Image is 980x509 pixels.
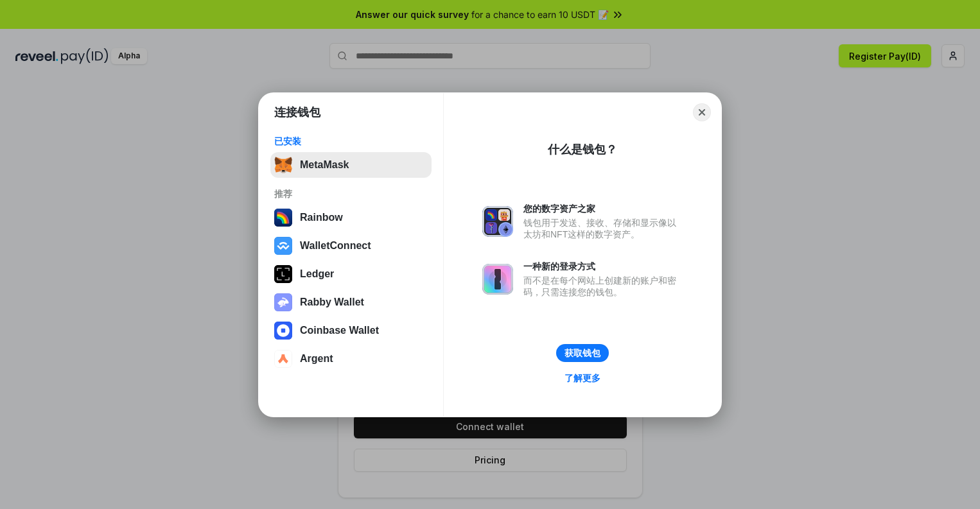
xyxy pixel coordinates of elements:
button: Coinbase Wallet [270,318,432,343]
img: svg+xml,%3Csvg%20xmlns%3D%22http%3A%2F%2Fwww.w3.org%2F2000%2Fsvg%22%20fill%3D%22none%22%20viewBox... [274,293,292,311]
a: 了解更多 [557,370,608,386]
img: svg+xml,%3Csvg%20width%3D%2228%22%20height%3D%2228%22%20viewBox%3D%220%200%2028%2028%22%20fill%3D... [274,322,292,340]
div: 一种新的登录方式 [523,261,683,272]
button: Ledger [270,261,432,287]
button: Rainbow [270,205,432,230]
button: Rabby Wallet [270,289,432,315]
div: Rainbow [300,212,343,223]
div: WalletConnect [300,240,371,252]
div: Argent [300,353,333,365]
div: 推荐 [274,188,428,200]
div: 获取钱包 [564,347,600,359]
button: MetaMask [270,152,432,178]
div: 而不是在每个网站上创建新的账户和密码，只需连接您的钱包。 [523,275,683,298]
img: svg+xml,%3Csvg%20width%3D%22120%22%20height%3D%22120%22%20viewBox%3D%220%200%20120%20120%22%20fil... [274,209,292,227]
img: svg+xml,%3Csvg%20width%3D%2228%22%20height%3D%2228%22%20viewBox%3D%220%200%2028%2028%22%20fill%3D... [274,350,292,368]
img: svg+xml,%3Csvg%20xmlns%3D%22http%3A%2F%2Fwww.w3.org%2F2000%2Fsvg%22%20width%3D%2228%22%20height%3... [274,265,292,283]
div: 您的数字资产之家 [523,203,683,214]
img: svg+xml,%3Csvg%20xmlns%3D%22http%3A%2F%2Fwww.w3.org%2F2000%2Fsvg%22%20fill%3D%22none%22%20viewBox... [482,206,513,237]
div: 钱包用于发送、接收、存储和显示像以太坊和NFT这样的数字资产。 [523,217,683,240]
div: 什么是钱包？ [548,142,617,157]
div: Ledger [300,268,334,280]
img: svg+xml,%3Csvg%20fill%3D%22none%22%20height%3D%2233%22%20viewBox%3D%220%200%2035%2033%22%20width%... [274,156,292,174]
div: 了解更多 [564,372,600,384]
h1: 连接钱包 [274,105,320,120]
img: svg+xml,%3Csvg%20width%3D%2228%22%20height%3D%2228%22%20viewBox%3D%220%200%2028%2028%22%20fill%3D... [274,237,292,255]
img: svg+xml,%3Csvg%20xmlns%3D%22http%3A%2F%2Fwww.w3.org%2F2000%2Fsvg%22%20fill%3D%22none%22%20viewBox... [482,264,513,295]
button: Close [693,103,711,121]
button: 获取钱包 [556,344,609,362]
div: Coinbase Wallet [300,325,379,336]
button: WalletConnect [270,233,432,259]
div: Rabby Wallet [300,297,364,308]
button: Argent [270,346,432,372]
div: MetaMask [300,159,349,171]
div: 已安装 [274,135,428,147]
